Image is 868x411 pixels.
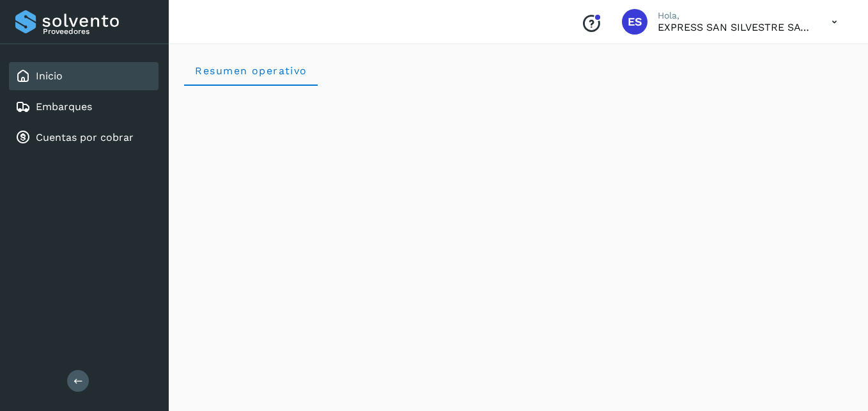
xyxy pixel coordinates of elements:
p: Proveedores [43,27,153,36]
a: Embarques [36,101,92,113]
a: Inicio [36,70,63,82]
a: Cuentas por cobrar [36,131,134,143]
div: Inicio [9,62,159,90]
p: Hola, [658,10,811,21]
p: EXPRESS SAN SILVESTRE SA DE CV [658,21,811,33]
div: Embarques [9,93,159,121]
div: Cuentas por cobrar [9,124,159,152]
span: Resumen operativo [194,65,307,77]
